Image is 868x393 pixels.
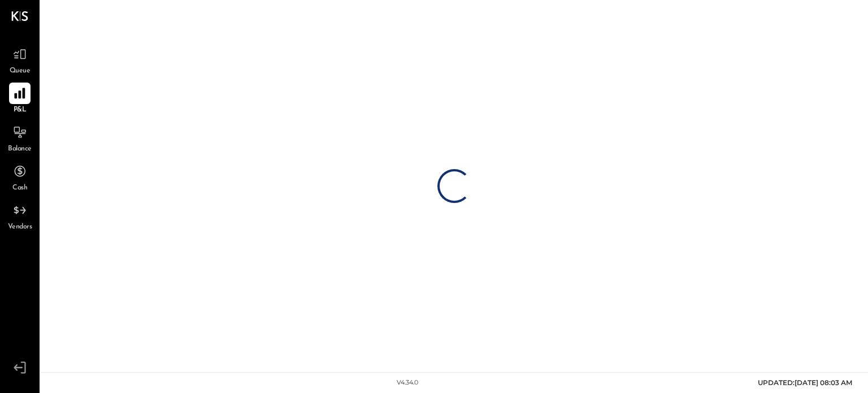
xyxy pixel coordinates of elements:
a: P&L [1,83,39,115]
div: v 4.34.0 [397,378,418,387]
a: Queue [1,44,39,76]
span: UPDATED: [DATE] 08:03 AM [758,378,852,387]
a: Vendors [1,200,39,232]
span: Balance [8,144,32,154]
span: P&L [14,105,27,115]
a: Cash [1,161,39,193]
span: Queue [10,66,31,76]
span: Cash [12,183,27,193]
a: Balance [1,122,39,154]
span: Vendors [8,222,32,232]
